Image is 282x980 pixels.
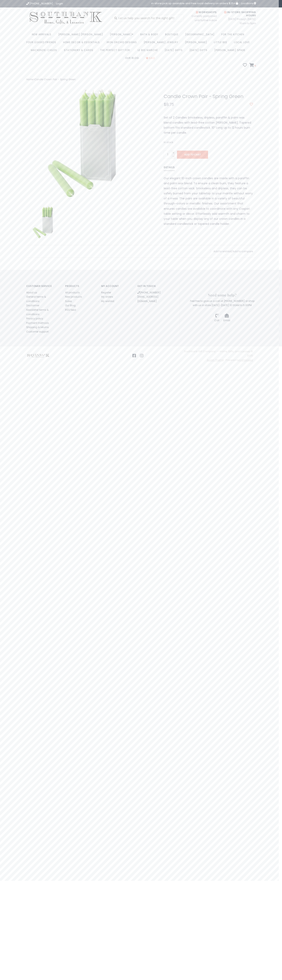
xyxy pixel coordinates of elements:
a: Customer support [26,330,49,333]
span: Feel free to give us a call at [PHONE_NUMBER] or shop with us in store [DATE]-[DATE] 10:00AM to 5... [190,299,255,307]
a: Bath & Body [140,32,160,40]
a: [EMAIL_ADDRESS][DOMAIN_NAME] [137,295,158,303]
a: My wishlist [101,299,114,303]
h4: Products [65,285,95,287]
span: Locations [241,1,256,5]
a: Boutique [165,32,180,40]
a: Shipping & returns [26,325,49,329]
a: [GEOGRAPHIC_DATA] [185,32,216,40]
span: $8.75 [164,102,174,107]
span: In-Store Shopping Hours [224,10,256,17]
span: Currently postponed until further notice [186,14,217,22]
a: [PERSON_NAME] Spade [214,47,247,55]
a: [PERSON_NAME]® [110,32,135,40]
span: [PHONE_NUMBER] [29,2,53,5]
a: Local Love [234,40,252,47]
a: Instagram Southbank Gift Company [138,354,145,358]
a: [PERSON_NAME] Jewelry [144,40,180,47]
div: Set of 2 Candles Smokeless, dripless, paraffin & palm wax blend candles with lead-free cotton [PE... [161,115,256,136]
a: My orders [101,295,113,298]
span: Workshops [196,10,217,14]
a: MacKenzie-Childs [31,47,59,55]
a: Add to wishlist [250,102,253,106]
a: Privacy policy [26,317,43,320]
a: Add to wishlist [213,250,231,253]
a: 0 [249,64,256,68]
div: / [210,249,253,254]
a: [DATE] Gifts [189,47,209,55]
a: Sale [146,55,157,63]
a: Stationery & Cards [64,47,95,55]
a: Add to cart [177,151,208,159]
img: Southbank Gift Company -- Home, Gifts, and Luxuries [26,10,106,26]
div: > [23,77,141,82]
a: Our Blog [65,304,76,307]
a: Home [26,78,33,81]
a: Four Legged Friends [26,40,58,47]
a: Candle Crown Pair - Spring Green [34,78,76,81]
a: All products [65,291,80,294]
a: Newsletter terms & conditions [26,308,49,316]
a: The perfect gift for: [100,47,133,55]
img: Candle Crown Pair - Spring Green [26,206,59,239]
a: Lightspeed [239,358,253,362]
p: Our elegant 10-inch crown candles are made with a paraffin and palm wax blend. To ensure a clean ... [164,176,253,227]
a: - [172,154,175,158]
a: Login [56,2,63,5]
a: Locations [239,2,256,5]
span: [DATE] through [DATE]: 10am to 5pm [223,17,256,25]
a: Little Bee [214,40,229,47]
div: Southbank Gift Company -- Home, Gifts, and Luxuries © 2025 - Powered by [176,349,253,362]
a: About us [26,291,37,294]
input: Let us help you search for the right gift! [112,15,184,22]
a: [PERSON_NAME] [185,40,209,47]
a: [PHONE_NUMBER] [137,291,161,294]
a: For the Kitchen [221,32,246,40]
h4: Get in touch [137,285,167,287]
h3: Need some help? [189,293,256,297]
a: Le Bee Marché [138,47,160,55]
a: Details [164,165,175,171]
a: Call [214,314,219,322]
a: Disclaimer [26,304,39,307]
a: [PHONE_NUMBER] [26,2,53,5]
span: in-store pick up available and free local delivery on orders $25+ [151,2,238,5]
a: Email [223,314,230,322]
h4: My account [101,285,131,287]
a: New Arrivals [32,32,53,40]
a: General terms & conditions [26,295,46,303]
a: Our Blog [125,55,141,63]
a: Iron Orchid Designs [107,40,139,47]
a: Home Decor & Essentials [63,40,102,47]
h1: Candle Crown Pair - Spring Green [164,94,253,99]
span: In stock [164,141,173,144]
a: Payment methods [26,321,49,325]
span: 0 [254,64,256,67]
a: [PERSON_NAME] [PERSON_NAME] [58,32,105,40]
a: Add to compare [233,250,253,253]
a: Sales [65,299,72,303]
a: + [172,151,175,154]
a: RSS feed [65,308,76,312]
h4: Customer service [26,285,59,287]
a: [DATE] Gifts [165,47,185,55]
a: Austin Theme [207,358,224,362]
a: Register [101,291,111,294]
img: logo [26,354,50,358]
span: Add to cart [184,153,201,156]
a: New products [65,295,82,298]
img: Candle Crown Pair - Spring Green [26,88,138,200]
